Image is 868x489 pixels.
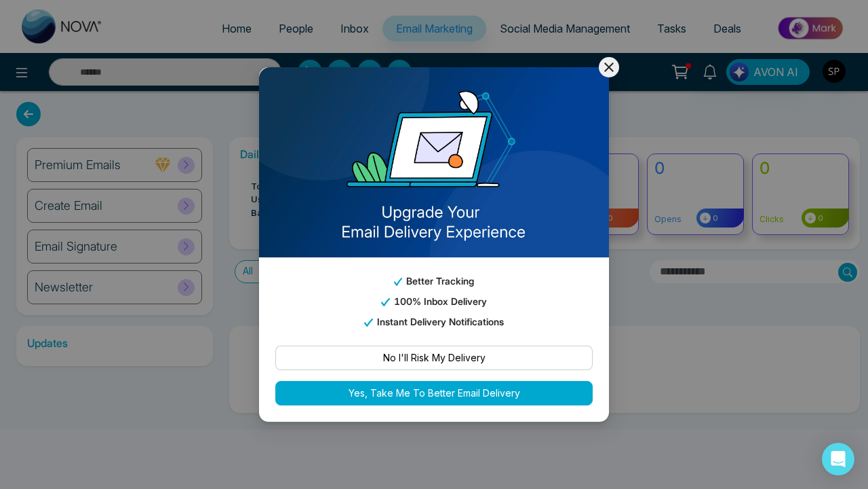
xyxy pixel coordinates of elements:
button: Yes, Take Me To Better Email Delivery [275,381,593,405]
div: Open Intercom Messenger [822,443,854,475]
p: Better Tracking [275,274,593,289]
p: Instant Delivery Notifications [275,314,593,329]
button: No I'll Risk My Delivery [275,346,593,370]
img: tick_email_template.svg [364,319,372,327]
img: tick_email_template.svg [394,278,402,286]
img: email_template_bg.png [259,67,609,257]
p: 100% Inbox Delivery [275,294,593,309]
img: tick_email_template.svg [381,299,389,306]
